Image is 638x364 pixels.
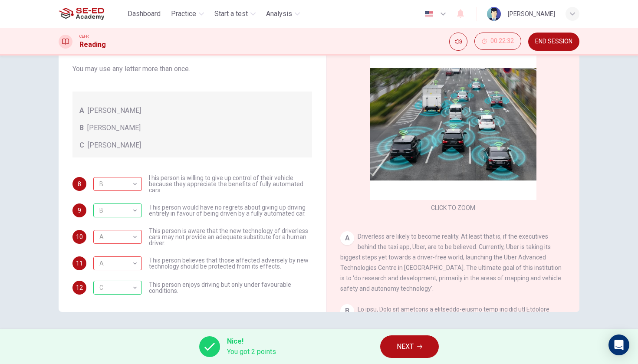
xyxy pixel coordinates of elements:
[88,140,141,151] span: [PERSON_NAME]
[424,11,434,17] img: en
[59,5,104,23] img: SE-ED Academy logo
[79,140,84,151] span: C
[93,225,139,249] div: A
[79,39,106,50] h1: Reading
[93,251,139,276] div: A
[76,234,83,240] span: 10
[535,38,572,45] span: END SESSION
[490,38,514,45] span: 00:22:32
[474,33,521,50] button: 00:22:32
[487,7,501,21] img: Profile picture
[93,198,139,223] div: B
[149,175,312,193] span: I his person is willing to give up control of their vehicle because they appreciate the benefits ...
[168,6,207,22] button: Practice
[93,203,142,217] div: B
[397,341,414,353] span: NEXT
[227,336,276,347] span: Nice!
[149,204,312,216] span: This person would have no regrets about giving up driving entirely in favour of being driven by a...
[149,282,312,294] span: This person enjoys driving but only under favourable conditions.
[380,335,439,358] button: NEXT
[449,33,467,51] div: Mute
[266,9,292,19] span: Analysis
[340,304,354,318] div: B
[149,228,312,246] span: This person is aware that the new technology of driverless cars may not provide an adequate subst...
[79,123,84,133] span: B
[88,105,141,116] span: [PERSON_NAME]
[93,172,139,197] div: B
[171,9,196,19] span: Practice
[211,6,259,22] button: Start a test
[124,6,164,22] button: Dashboard
[87,123,141,133] span: [PERSON_NAME]
[608,334,629,355] div: Open Intercom Messenger
[78,207,81,213] span: 9
[79,105,84,116] span: A
[93,275,139,300] div: C
[59,5,124,23] a: SE-ED Academy logo
[78,181,81,187] span: 8
[340,231,354,245] div: A
[528,33,579,51] button: END SESSION
[263,6,303,22] button: Analysis
[227,347,276,357] span: You got 2 points
[93,256,142,270] div: B
[76,260,83,266] span: 11
[76,285,83,291] span: 12
[149,257,312,269] span: This person believes that those affected adversely by new technology should be protected from its...
[214,9,248,19] span: Start a test
[340,233,562,292] span: Driverless are likely to become reality. At least that is, if the executives behind the taxi app,...
[508,9,555,19] div: [PERSON_NAME]
[474,33,521,51] div: Hide
[79,33,89,39] span: CEFR
[93,230,142,244] div: C
[128,9,161,19] span: Dashboard
[93,177,142,191] div: C
[93,281,142,295] div: C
